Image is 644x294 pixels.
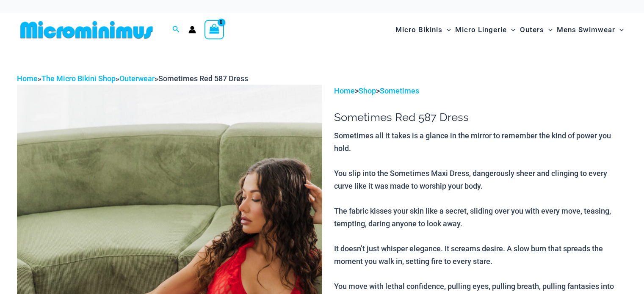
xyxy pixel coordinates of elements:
span: Menu Toggle [442,19,451,41]
span: Micro Lingerie [455,19,507,41]
span: Sometimes Red 587 Dress [158,74,248,83]
span: Mens Swimwear [557,19,615,41]
nav: Site Navigation [392,16,627,44]
span: Outers [520,19,544,41]
a: Micro BikinisMenu ToggleMenu Toggle [393,17,453,43]
p: > > [334,85,627,97]
a: Account icon link [188,26,196,33]
span: Menu Toggle [544,19,553,41]
a: Mens SwimwearMenu ToggleMenu Toggle [555,17,626,43]
a: OutersMenu ToggleMenu Toggle [518,17,555,43]
img: MM SHOP LOGO FLAT [17,20,156,39]
a: Shop [359,86,376,95]
a: The Micro Bikini Shop [41,74,116,83]
a: Search icon link [172,25,180,35]
a: Micro LingerieMenu ToggleMenu Toggle [453,17,517,43]
a: Home [334,86,355,95]
span: Micro Bikinis [395,19,442,41]
span: Menu Toggle [615,19,624,41]
a: Sometimes [380,86,419,95]
a: View Shopping Cart, empty [205,20,224,39]
span: Menu Toggle [507,19,515,41]
a: Home [17,74,38,83]
h1: Sometimes Red 587 Dress [334,111,627,124]
a: Outerwear [119,74,155,83]
span: » » » [17,74,248,83]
